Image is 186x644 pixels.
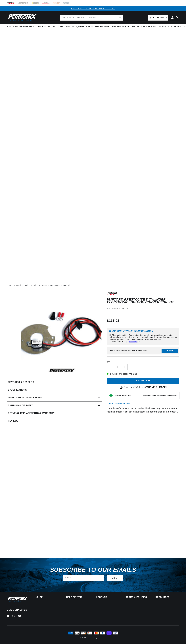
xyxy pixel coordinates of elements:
div: Announcement [51,7,135,10]
p: Need help? Call us at [124,386,167,389]
button: Add to cart [107,378,179,384]
p: C.A.R.B. EO Number: D-57-22 [107,402,132,405]
h6: Important Voltage Information [109,330,177,332]
summary: Returns, Replacements & Warranty [7,409,102,417]
strong: What does this emissions code mean? [143,395,177,397]
nav: breadcrumbs [7,284,179,287]
h3: Subscribe to our emails [50,567,136,572]
span: Battery Products [132,25,156,28]
h2: Shipping & Delivery [8,404,33,407]
h2: Specifications [8,388,27,392]
h2: Installation instructions [8,396,42,399]
summary: Battery Products [131,24,157,30]
h2: Returns, Replacements & Warranty [8,411,55,415]
a: Home [7,284,12,287]
strong: 12-volt negative [147,334,162,336]
div: Does This part fit My vehicle? [108,350,147,352]
img: Pertronix [7,596,28,603]
span: Ignition Conversions [7,25,34,28]
div: Part Number: [107,307,179,310]
div: 1 of 2 [51,7,135,10]
button: Subscribe [107,575,123,581]
summary: Coils & Distributors [35,24,65,30]
summary: Features & Benefits [7,378,102,386]
small: © 2025 . [80,637,92,639]
summary: Reviews [7,417,102,425]
button: Translation missing: en.sections.announcements.next_announcement [135,6,141,11]
a: PerTronix [85,637,92,639]
strong: EMISSIONS CODE [114,395,131,397]
strong: 1581LS [121,307,129,310]
summary: Specifications [7,386,102,394]
summary: Spark Plug Wires [157,24,182,30]
label: QTY [107,361,179,363]
span: Spark Plug Wires [158,25,181,28]
span: $135.25 [107,318,120,323]
h2: Features & Benefits [8,380,34,384]
media-gallery: Gallery Viewer [7,292,102,373]
summary: Account [96,596,120,598]
input: Email [63,575,104,581]
img: Emissions code [109,394,113,398]
p: In-Stock and Ready to Ship [107,372,179,376]
a: Add my vehicle [148,15,168,21]
button: Translation missing: en.sections.announcements.previous_announcement [45,6,51,11]
h1: Ignitor® Prestolite 8 Cylinder Electronic Ignition Conversion Kit [107,298,179,304]
a: SHOP BEST SELLING IGNITION & EXHAUST [71,8,115,10]
summary: Shop [36,596,60,598]
a: [PHONE_NUMBER] [146,386,167,388]
summary: Help Center [66,596,90,598]
p: All Electronic Ignition Conversion Kits are ground kits unless otherwise noted. If you need a 6-v... [109,334,177,343]
small: All rights reserved. [93,637,106,639]
h2: Reviews [8,419,18,423]
p: Stay Connected [7,609,28,611]
summary: Resources [156,596,179,598]
summary: Headers, Exhausts & Components [65,24,111,30]
summary: Ignition Conversions [7,24,35,30]
summary: Shipping & Delivery [7,402,102,409]
summary: Terms & policies [126,596,150,598]
button: Verify [162,349,178,353]
a: message [129,341,137,343]
a: Ignitor® Prestolite 8 Cylinder Electronic Ignition Conversion Kit [14,284,71,287]
button: EMISSIONS CODEWhat does this emissions code mean? [114,394,177,397]
div: Note: Imperfections in the red and/or black wire may occur during the molding process, but does n... [107,292,179,450]
span: Coils & Distributors [37,25,63,28]
summary: Installation instructions [7,394,102,402]
summary: Engine Swaps [111,24,131,30]
span: Add my vehicle [153,16,167,19]
img: Pertronix [7,13,37,22]
span: Headers, Exhausts & Components [66,25,110,28]
button: search button [117,15,123,21]
span: Engine Swaps [112,25,130,28]
input: Search Part #, Category or Keyword [60,15,123,21]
